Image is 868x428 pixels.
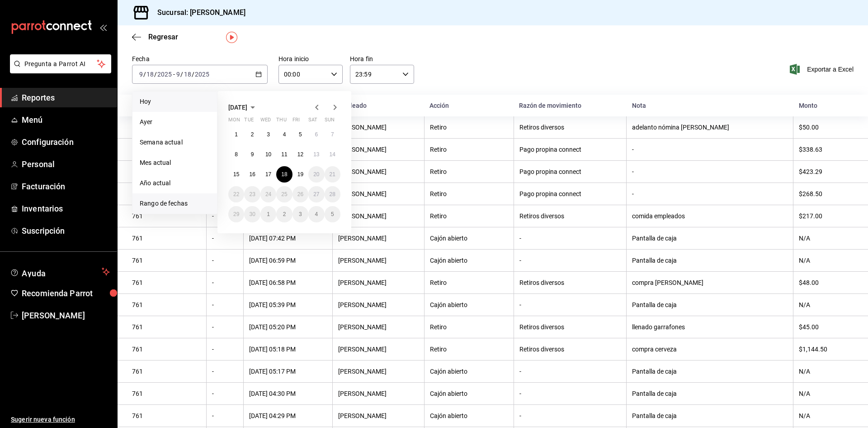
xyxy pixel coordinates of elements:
div: Pantalla de caja [632,368,788,375]
abbr: September 7, 2025 [331,131,334,138]
div: $48.00 [799,279,854,286]
div: N/A [799,368,854,375]
span: Facturación [22,180,110,192]
div: - [519,257,621,264]
abbr: September 24, 2025 [265,191,271,197]
button: September 15, 2025 [228,166,244,183]
div: Cajón abierto [430,301,508,308]
input: -- [139,71,143,78]
div: Retiros diversos [519,212,621,220]
div: 761 [132,368,201,375]
button: September 9, 2025 [244,146,260,163]
div: - [212,212,238,220]
span: Recomienda Parrot [22,287,110,299]
div: Pantalla de caja [632,390,788,397]
button: Exportar a Excel [792,64,854,75]
div: [PERSON_NAME] [338,190,419,197]
span: / [154,71,157,78]
span: Configuración [22,136,110,148]
div: 761 [132,235,201,242]
button: [DATE] [228,102,258,113]
label: Hora inicio [278,56,343,62]
div: [PERSON_NAME] [338,390,419,397]
button: September 21, 2025 [325,166,340,183]
span: Sugerir nueva función [11,415,110,424]
div: - [212,346,238,353]
span: / [180,71,183,78]
div: - [519,235,621,242]
div: Retiro [430,190,508,197]
button: September 28, 2025 [325,186,340,202]
div: - [519,301,621,308]
button: September 29, 2025 [228,206,244,222]
abbr: September 19, 2025 [297,171,303,178]
div: [PERSON_NAME] [338,235,419,242]
abbr: September 23, 2025 [249,191,255,197]
div: Retiro [430,279,508,286]
div: $423.29 [799,168,854,175]
div: N/A [799,390,854,397]
span: Hoy [140,97,210,106]
div: Retiro [430,323,508,331]
div: Pago propina connect [519,146,621,153]
abbr: September 15, 2025 [233,171,239,178]
button: September 11, 2025 [276,146,292,163]
div: Retiros diversos [519,124,621,131]
div: [DATE] 04:29 PM [249,412,327,419]
div: 761 [132,346,201,353]
button: September 4, 2025 [276,126,292,143]
button: September 6, 2025 [308,126,324,143]
abbr: September 3, 2025 [267,131,270,138]
div: [PERSON_NAME] [338,301,419,308]
div: - [212,257,238,264]
abbr: September 10, 2025 [265,151,271,158]
button: September 2, 2025 [244,126,260,143]
abbr: September 22, 2025 [233,191,239,197]
abbr: September 13, 2025 [313,151,319,158]
div: 761 [132,390,201,397]
button: September 8, 2025 [228,146,244,163]
div: [PERSON_NAME] [338,124,419,131]
span: / [143,71,146,78]
input: -- [146,71,154,78]
input: -- [176,71,180,78]
span: Reportes [22,91,110,104]
div: Pantalla de caja [632,257,788,264]
div: 761 [132,301,201,308]
div: Nota [632,102,788,109]
div: [PERSON_NAME] [338,212,419,220]
div: [PERSON_NAME] [338,368,419,375]
div: Cajón abierto [430,257,508,264]
div: Retiros diversos [519,279,621,286]
button: September 14, 2025 [325,146,340,163]
abbr: September 25, 2025 [281,191,287,197]
div: Pago propina connect [519,190,621,197]
div: Retiros diversos [519,323,621,331]
div: Pantalla de caja [632,235,788,242]
button: October 4, 2025 [308,206,324,222]
div: Pago propina connect [519,168,621,175]
div: [PERSON_NAME] [338,323,419,331]
div: $45.00 [799,323,854,331]
abbr: Wednesday [260,117,271,126]
button: October 3, 2025 [292,206,308,222]
div: [PERSON_NAME] [338,146,419,153]
div: 761 [132,323,201,331]
div: Monto [799,102,854,109]
abbr: September 12, 2025 [297,151,303,158]
button: September 23, 2025 [244,186,260,202]
div: - [212,323,238,331]
div: [DATE] 05:20 PM [249,323,327,331]
abbr: Sunday [325,117,335,126]
button: September 25, 2025 [276,186,292,202]
abbr: September 21, 2025 [330,171,335,178]
abbr: Monday [228,117,240,126]
abbr: September 26, 2025 [297,191,303,197]
button: September 16, 2025 [244,166,260,183]
span: / [192,71,194,78]
button: September 7, 2025 [325,126,340,143]
span: Ayer [140,117,210,127]
div: 761 [132,212,201,220]
button: October 1, 2025 [260,206,276,222]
